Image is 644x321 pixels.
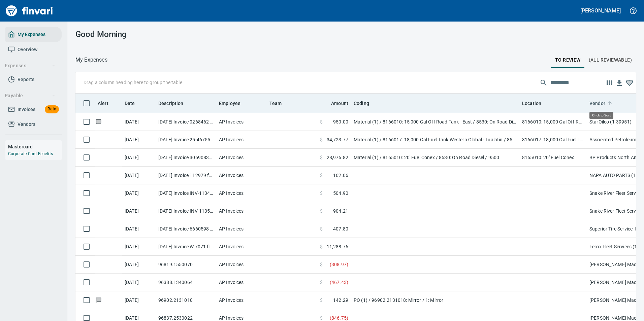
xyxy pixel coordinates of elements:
td: 96902.2131018 [156,291,216,309]
td: Material (1) / 8165010: 20' Fuel Conex / 8530: On Road Diesel / 9500 [351,149,519,167]
button: Column choices favorited. Click to reset to default [624,78,635,88]
td: [DATE] [122,131,156,149]
span: To Review [555,56,581,64]
td: [DATE] Invoice 25-467558 from Associated Petroleum Products Inc (APP) (1-23098) [156,131,216,149]
span: 407.80 [333,225,348,232]
span: Employee [219,99,240,107]
td: AP Invoices [216,274,267,291]
td: AP Invoices [216,202,267,220]
a: Vendors [5,117,62,132]
span: $ [320,190,323,197]
button: [PERSON_NAME] [579,5,622,16]
a: Reports [5,72,62,87]
td: [DATE] Invoice W 7071 from Ferox Fleet Services (1-39557) [156,238,216,256]
td: AP Invoices [216,184,267,202]
td: [DATE] [122,113,156,131]
td: [DATE] [122,256,156,274]
td: AP Invoices [216,149,267,167]
td: AP Invoices [216,167,267,184]
span: Reports [18,75,34,84]
span: 950.00 [333,118,348,125]
span: Invoices [18,105,35,114]
span: Employee [219,99,249,107]
td: AP Invoices [216,291,267,309]
span: $ [320,261,323,268]
a: InvoicesBeta [5,102,62,117]
td: [DATE] Invoice 6660598 from Superior Tire Service, Inc (1-10991) [156,220,216,238]
td: [DATE] [122,202,156,220]
span: Vendor [589,99,614,107]
span: Expenses [5,62,56,70]
td: AP Invoices [216,238,267,256]
span: Location [522,99,541,107]
span: $ [320,154,323,161]
span: ( 467.43 ) [330,279,348,286]
span: $ [320,208,323,214]
td: [DATE] Invoice 112979 from NAPA AUTO PARTS (1-10687) [156,167,216,184]
td: 96819.1550070 [156,256,216,274]
button: Payable [2,90,58,102]
span: Team [269,99,282,107]
span: $ [320,297,323,304]
td: AP Invoices [216,131,267,149]
span: Payable [5,92,56,100]
span: $ [320,118,323,125]
td: [DATE] [122,238,156,256]
td: [DATE] [122,220,156,238]
td: Material (1) / 8166010: 15,000 Gal Off Road Tank - East / 8530: On Road Diesel / 0 [351,113,519,131]
a: Corporate Card Benefits [8,151,53,156]
td: [DATE] Invoice 0268462-IN from StarOilco (1-39951) [156,113,216,131]
span: Has messages [95,298,102,302]
td: AP Invoices [216,113,267,131]
td: 96388.1340064 [156,274,216,291]
td: PO (1) / 96902.2131018: Mirror / 1: Mirror [351,291,519,309]
span: 504.90 [333,190,348,197]
span: Vendor [589,99,605,107]
td: 8165010: 20' Fuel Conex [519,149,587,167]
td: [DATE] [122,291,156,309]
span: Amount [322,99,348,107]
a: Finvari [4,3,55,19]
span: $ [320,243,323,250]
span: 162.06 [333,172,348,179]
span: $ [320,279,323,286]
span: Description [158,99,184,107]
td: [DATE] [122,149,156,167]
h5: [PERSON_NAME] [580,7,621,14]
span: 11,288.76 [327,243,348,250]
span: Location [522,99,550,107]
button: Choose columns to display [604,78,614,88]
span: Description [158,99,192,107]
span: Vendors [18,120,35,129]
span: Overview [18,45,37,54]
td: 8166010: 15,000 Gal Off Road Tank - East [519,113,587,131]
p: My Expenses [75,56,107,64]
a: My Expenses [5,27,62,42]
span: Alert [98,99,108,107]
button: Expenses [2,60,58,72]
td: [DATE] Invoice INV-11345 from Snake River Fleet Services (1-39106) [156,184,216,202]
span: 28,976.82 [327,154,348,161]
td: [DATE] [122,167,156,184]
span: Date [125,99,144,107]
h3: Good Morning [75,30,252,39]
span: ( 308.97 ) [330,261,348,268]
span: Date [125,99,135,107]
span: $ [320,136,323,143]
a: Overview [5,42,62,57]
td: [DATE] [122,184,156,202]
span: Coding [354,99,378,107]
td: Material (1) / 8166017: 18,000 Gal Fuel Tank Western Global - Tualatin / 8530: On Road Diesel / 9500 [351,131,519,149]
span: Alert [98,99,117,107]
p: Drag a column heading here to group the table [84,79,182,86]
nav: breadcrumb [75,56,107,64]
td: [DATE] Invoice 3069083198 from BP Products North America Inc. (1-39953) [156,149,216,167]
span: Coding [354,99,369,107]
span: $ [320,172,323,179]
td: AP Invoices [216,220,267,238]
span: Team [269,99,291,107]
span: Has messages [95,119,102,124]
td: [DATE] Invoice INV-11351 from Snake River Fleet Services (1-39106) [156,202,216,220]
td: [DATE] [122,274,156,291]
span: My Expenses [18,30,45,39]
